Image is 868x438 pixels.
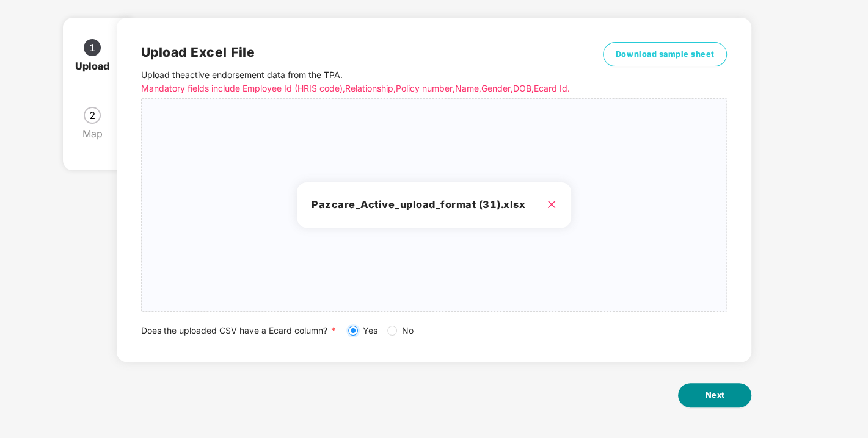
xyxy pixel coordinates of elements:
button: Next [678,383,751,407]
span: Download sample sheet [616,48,715,60]
span: No [397,324,418,337]
span: 2 [89,110,95,120]
h2: Upload Excel File [141,42,581,62]
span: Pazcare_Active_upload_format (31).xlsx close [142,99,727,311]
div: Upload [75,56,119,76]
span: 1 [89,43,95,52]
div: Does the uploaded CSV have a Ecard column? [141,324,728,337]
p: Upload the active endorsement data from the TPA . [141,68,581,95]
div: Map [82,124,112,143]
span: Yes [358,324,382,337]
h3: Pazcare_Active_upload_format (31).xlsx [312,197,556,213]
span: Next [705,389,724,401]
p: Mandatory fields include Employee Id (HRIS code), Relationship, Policy number, Name, Gender, DOB,... [141,82,581,95]
span: close [547,199,556,209]
button: Download sample sheet [603,42,728,66]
